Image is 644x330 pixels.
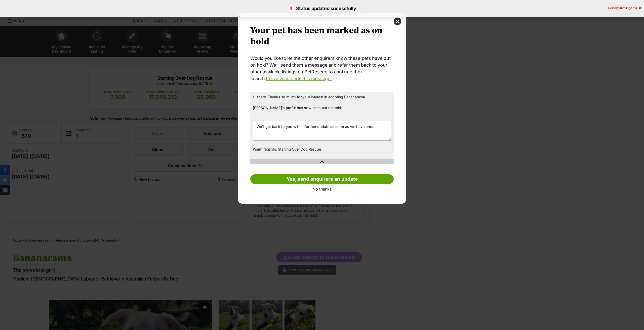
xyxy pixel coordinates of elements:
[266,76,332,81] a: Preview and edit this message.
[253,94,391,116] p: Hi there! Thanks so much for your interest in adopting Bananarama. [PERSON_NAME]'s profile has no...
[5,5,639,12] p: Status updated sucessfully
[250,55,394,82] p: Would you like to let the other enquirers know these pets have put on hold? We’ll send them a mes...
[250,174,394,184] a: Yes, send enquirers an update
[250,25,394,47] h2: Your pet has been marked as on hold
[253,147,391,152] p: Warm regards, Starting Over Dog Rescue
[635,6,637,10] span: 4
[608,6,641,10] div: Closing message in
[250,187,394,191] a: No thanks
[394,18,401,25] button: close
[253,121,391,141] textarea: We'll get back to you with a further update as soon as we have one.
